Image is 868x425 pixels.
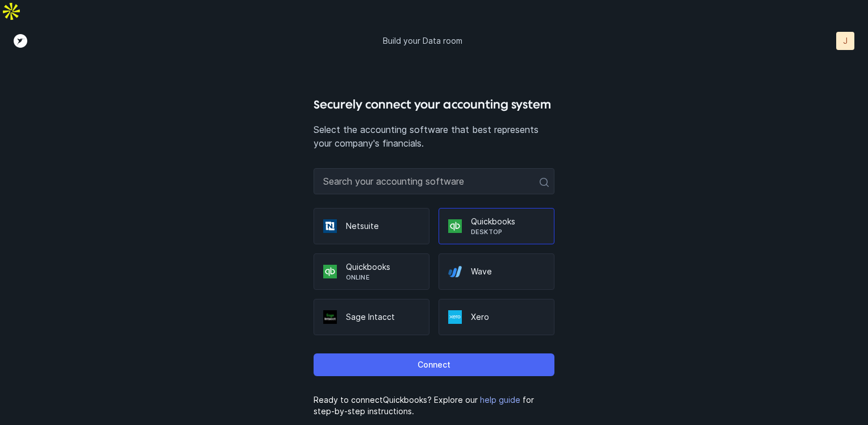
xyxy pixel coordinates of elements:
div: Xero [439,299,554,335]
p: Wave [471,266,545,277]
h4: Securely connect your accounting system [314,95,554,114]
p: Desktop [471,227,545,236]
div: QuickbooksDesktop [439,208,554,244]
p: Quickbooks [346,261,420,273]
p: Select the accounting software that best represents your company's financials. [314,123,554,150]
p: Online [346,273,420,282]
p: Quickbooks [471,216,545,227]
p: J [843,35,848,47]
button: J [836,32,854,50]
p: Netsuite [346,220,420,232]
div: Sage Intacct [314,299,429,335]
button: Connect [314,353,554,376]
p: Sage Intacct [346,311,420,323]
div: Netsuite [314,208,429,244]
p: Connect [418,358,450,372]
p: Xero [471,311,545,323]
p: Ready to connect Quickbooks ? Explore our for step-by-step instructions. [314,394,554,417]
p: Build your Data room [383,35,462,47]
div: Wave [439,253,554,290]
a: help guide [480,395,520,405]
input: Search your accounting software [314,168,554,194]
div: QuickbooksOnline [314,253,429,290]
